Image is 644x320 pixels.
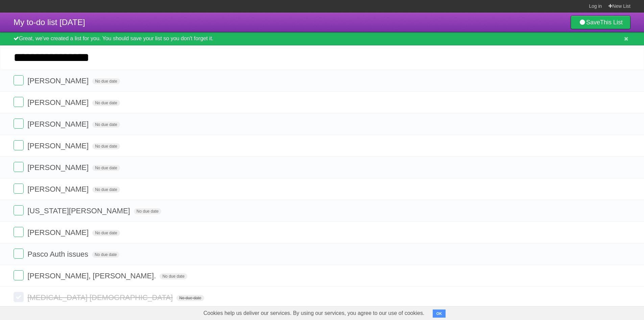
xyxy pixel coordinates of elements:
[92,252,119,258] span: No due date
[14,119,24,129] label: Done
[14,292,24,302] label: Done
[14,270,24,280] label: Done
[92,143,120,149] span: No due date
[27,272,158,280] span: [PERSON_NAME], [PERSON_NAME].
[92,165,120,171] span: No due date
[92,230,120,236] span: No due date
[92,122,120,128] span: No due date
[14,97,24,107] label: Done
[160,273,187,279] span: No due date
[14,184,24,194] label: Done
[14,75,24,85] label: Done
[27,120,90,128] span: [PERSON_NAME]
[14,205,24,215] label: Done
[27,142,90,150] span: [PERSON_NAME]
[27,250,90,258] span: Pasco Auth issues
[27,207,132,215] span: [US_STATE][PERSON_NAME]
[92,187,120,193] span: No due date
[14,249,24,259] label: Done
[92,100,120,106] span: No due date
[14,162,24,172] label: Done
[176,295,204,301] span: No due date
[27,228,90,237] span: [PERSON_NAME]
[27,185,90,193] span: [PERSON_NAME]
[27,163,90,172] span: [PERSON_NAME]
[14,227,24,237] label: Done
[600,19,623,26] b: This List
[571,16,630,29] a: SaveThis List
[27,77,90,85] span: [PERSON_NAME]
[27,98,90,107] span: [PERSON_NAME]
[134,208,161,214] span: No due date
[92,78,120,84] span: No due date
[27,293,174,302] span: [MEDICAL_DATA] [DEMOGRAPHIC_DATA]
[14,140,24,150] label: Done
[197,306,431,320] span: Cookies help us deliver our services. By using our services, you agree to our use of cookies.
[433,310,446,318] button: OK
[14,18,85,27] span: My to-do list [DATE]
